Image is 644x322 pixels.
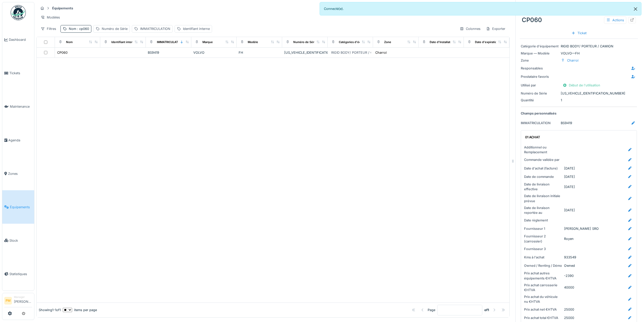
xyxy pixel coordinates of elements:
div: Colonnes [458,25,483,32]
div: BS9419 [561,121,572,125]
div: IMMATRICULATION [521,121,559,125]
div: Date de commande [524,174,562,179]
div: Exporter [484,25,508,32]
div: Ticket [569,30,589,36]
div: Catégorie d'équipement [521,44,559,49]
div: [US_VEHICLE_IDENTIFICATION_NUMBER] [284,50,326,55]
a: PM Manager[PERSON_NAME] [4,295,32,307]
div: IMMATRICULATION [140,26,170,31]
div: Actions [604,16,626,24]
div: Owned / Renting / Démo [524,263,562,268]
div: Date d'expiration [475,40,498,44]
div: Nom [69,26,89,31]
strong: of 1 [484,308,489,312]
div: RIGID BODY/ PORTEUR / CAMION [331,50,384,55]
img: Badge_color-CXgf-gQk.svg [11,5,26,20]
strong: Champs personnalisés [521,111,556,116]
div: Additionnel ou Remplacement [524,145,562,155]
li: PM [4,297,12,305]
div: Responsables [521,66,559,71]
div: [PERSON_NAME] SRO [564,226,599,231]
div: Fournisseur 1 [524,226,562,231]
span: Équipements [10,205,32,210]
div: [DATE] [564,184,575,189]
div: [DATE] [564,208,575,213]
div: Marque [202,40,213,44]
div: 40000 [564,285,574,290]
div: Prix achat total €HTVA [524,315,562,320]
div: Modèles [38,14,62,21]
a: Statistiques [2,257,34,291]
div: Fournisseur 2 (carrossier) [524,234,562,243]
div: RIGID BODY/ PORTEUR / CAMION [521,44,637,49]
div: Filtres [38,25,58,32]
span: : cp060 [76,27,89,31]
div: Identifiant interne [111,40,136,44]
div: [US_VEHICLE_IDENTIFICATION_NUMBER] [521,91,637,96]
a: Dashboard [2,23,34,56]
span: Agenda [8,138,32,143]
div: Page [428,308,435,312]
div: Identifiant interne [183,26,210,31]
div: 933549 [564,255,576,260]
button: Close [630,2,641,16]
div: 25000 [564,307,574,312]
div: Date de livraison reportée au [524,205,562,215]
div: Modèle [248,40,258,44]
a: Équipements [2,190,34,224]
a: Stock [2,224,34,257]
span: Tickets [9,71,32,75]
div: CP060 [57,50,68,55]
span: Dashboard [9,37,32,42]
div: Nom [66,40,73,44]
a: Agenda [2,123,34,157]
div: [DATE] [564,166,575,171]
span: Stock [9,238,32,243]
span: Zones [8,171,32,176]
div: Zone [521,58,559,63]
div: Owned [564,263,575,268]
div: Kms à l'achat [524,255,562,260]
div: Numéro de Série [102,26,128,31]
div: Charroi [375,50,387,55]
div: Date d'achat (facture) [524,166,562,171]
div: Royen [564,236,574,241]
div: Manager [14,295,32,299]
div: Marque — Modèle [521,51,559,56]
div: FH [239,50,280,55]
div: Zone [384,40,391,44]
div: Date d'Installation [430,40,454,44]
span: Maintenance [10,104,32,109]
div: items per page [63,308,97,312]
div: Connecté(e). [320,2,642,15]
div: BS9419 [148,50,189,55]
div: -2390 [564,273,574,278]
div: Commande validée par [524,157,562,162]
div: Showing 1 - 1 of 1 [39,308,61,312]
a: Zones [2,157,34,190]
span: Statistiques [9,272,32,276]
li: [PERSON_NAME] [14,295,32,306]
div: Utilisé par [521,83,559,88]
div: Fournisseur 3 [524,247,562,251]
div: Numéro de Série [521,91,559,96]
div: Prix achat carrosserie €HTVA [524,283,562,292]
div: Numéro de Série [293,40,317,44]
summary: 01 ACHAT [523,132,635,142]
div: Prix achat autres équipements €HTVA [524,271,562,280]
div: Date règlement [524,218,562,223]
div: 25000 [564,315,574,320]
div: Prix achat net €HTVA [524,307,562,312]
div: VOLVO [193,50,235,55]
strong: Équipements [50,6,75,11]
div: Quantité [521,98,559,103]
div: Date de livraison initiale prévue [524,194,562,203]
div: [DATE] [564,174,575,179]
a: Tickets [2,56,34,90]
div: Prestataire favoris [521,74,559,79]
div: 01 ACHAT [525,135,631,140]
div: Catégories d'équipement [339,40,374,44]
div: CP060 [520,13,638,27]
div: Prix achat du véhicule nu €HTVA [524,294,562,304]
div: 1 [521,98,637,103]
